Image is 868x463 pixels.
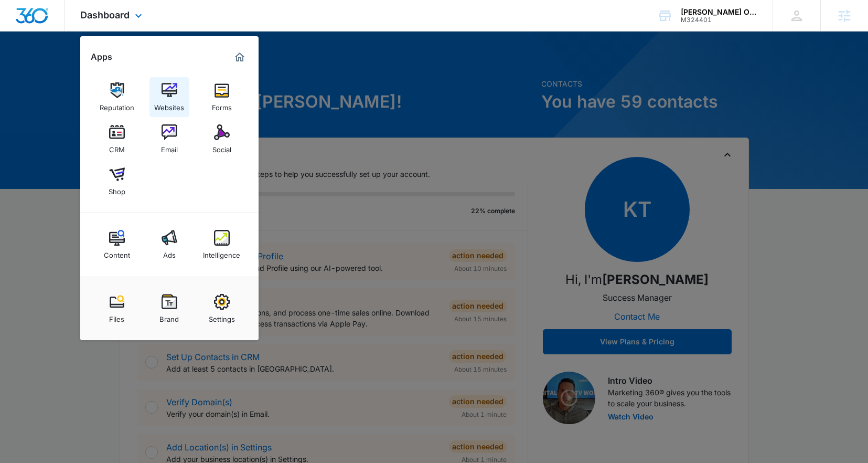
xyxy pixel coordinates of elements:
[202,119,242,159] a: Social
[91,52,112,62] h2: Apps
[681,16,757,24] div: account id
[109,182,125,196] div: Shop
[100,98,134,112] div: Reputation
[202,225,242,265] a: Intelligence
[202,289,242,329] a: Settings
[80,9,130,20] span: Dashboard
[109,310,124,323] div: Files
[97,289,137,329] a: Files
[161,140,178,154] div: Email
[212,98,232,112] div: Forms
[212,140,231,154] div: Social
[97,225,137,265] a: Content
[231,49,248,66] a: Marketing 360® Dashboard
[681,8,757,16] div: account name
[149,77,189,117] a: Websites
[159,310,179,323] div: Brand
[163,246,176,259] div: Ads
[97,161,137,201] a: Shop
[154,98,184,112] div: Websites
[149,289,189,329] a: Brand
[97,119,137,159] a: CRM
[149,225,189,265] a: Ads
[202,77,242,117] a: Forms
[109,140,125,154] div: CRM
[97,77,137,117] a: Reputation
[104,246,130,259] div: Content
[203,246,240,259] div: Intelligence
[209,310,235,323] div: Settings
[149,119,189,159] a: Email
